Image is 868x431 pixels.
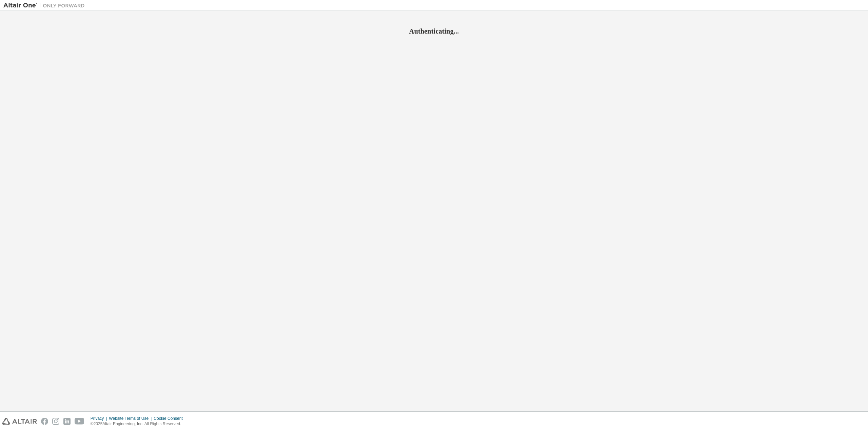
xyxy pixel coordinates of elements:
[63,418,71,425] img: linkedin.svg
[91,421,187,427] p: © 2025 Altair Engineering, Inc. All Rights Reserved.
[91,416,109,421] div: Privacy
[109,416,154,421] div: Website Terms of Use
[75,418,84,425] img: youtube.svg
[52,418,59,425] img: instagram.svg
[154,416,186,421] div: Cookie Consent
[3,27,865,36] h2: Authenticating...
[3,2,88,9] img: Altair One
[2,418,37,425] img: altair_logo.svg
[41,418,48,425] img: facebook.svg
